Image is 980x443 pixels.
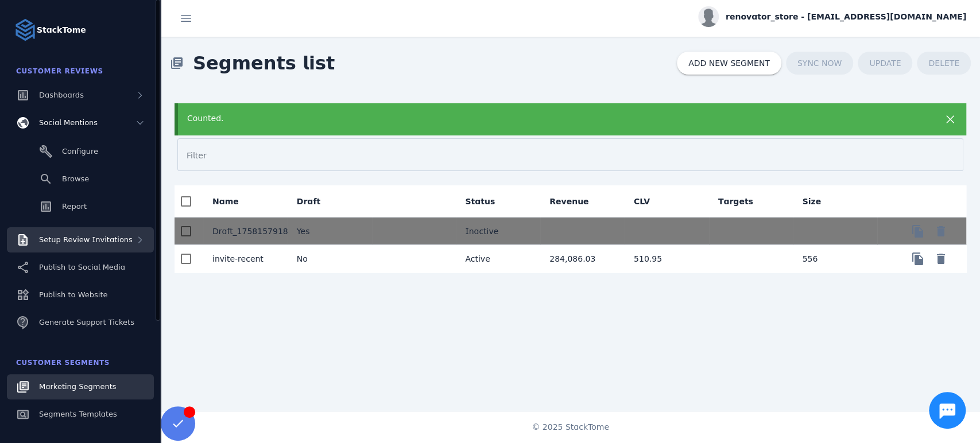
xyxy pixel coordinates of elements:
[212,196,239,207] div: Name
[187,151,207,160] mat-label: Filter
[16,359,110,367] span: Customer Segments
[288,217,372,245] mat-cell: Yes
[532,421,609,433] span: © 2025 StackTome
[62,147,98,156] span: Configure
[698,6,719,27] img: profile.jpg
[793,245,877,273] mat-cell: 556
[7,402,154,427] a: Segments Templates
[39,263,125,271] span: Publish to Social Media
[677,52,781,75] button: ADD NEW SEGMENT
[37,24,86,36] strong: StackTome
[288,245,372,273] mat-cell: No
[802,196,821,207] div: Size
[726,11,966,23] span: renovator_store - [EMAIL_ADDRESS][DOMAIN_NAME]
[39,410,117,418] span: Segments Templates
[7,255,154,280] a: Publish to Social Media
[549,196,588,207] div: Revenue
[39,118,98,127] span: Social Mentions
[39,91,84,99] span: Dashboards
[688,59,770,67] span: ADD NEW SEGMENT
[698,6,966,27] button: renovator_store - [EMAIL_ADDRESS][DOMAIN_NAME]
[39,235,133,244] span: Setup Review Invitations
[549,196,599,207] div: Revenue
[39,318,134,327] span: Generate Support Tickets
[7,374,154,399] a: Marketing Segments
[634,196,660,207] div: CLV
[39,290,107,299] span: Publish to Website
[929,247,952,270] button: Delete
[7,139,154,164] a: Configure
[456,245,540,273] mat-cell: Active
[907,220,929,243] button: Copy
[187,112,880,125] div: Counted.
[16,67,103,75] span: Customer Reviews
[540,245,625,273] mat-cell: 284,086.03
[203,245,288,273] mat-cell: invite-recent
[203,217,288,245] mat-cell: Draft_1758157918015
[39,382,116,391] span: Marketing Segments
[907,247,929,270] button: Copy
[7,166,154,192] a: Browse
[7,194,154,219] a: Report
[7,282,154,308] a: Publish to Website
[62,174,89,183] span: Browse
[14,18,37,41] img: Logo image
[625,245,709,273] mat-cell: 510.95
[634,196,650,207] div: CLV
[62,202,87,211] span: Report
[297,196,320,207] div: Draft
[465,196,505,207] div: Status
[802,196,831,207] div: Size
[170,56,184,70] mat-icon: library_books
[929,220,952,243] button: Delete
[7,310,154,335] a: Generate Support Tickets
[465,196,495,207] div: Status
[709,185,793,217] mat-header-cell: Targets
[184,40,344,86] span: Segments list
[297,196,331,207] div: Draft
[212,196,249,207] div: Name
[456,217,540,245] mat-cell: Inactive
